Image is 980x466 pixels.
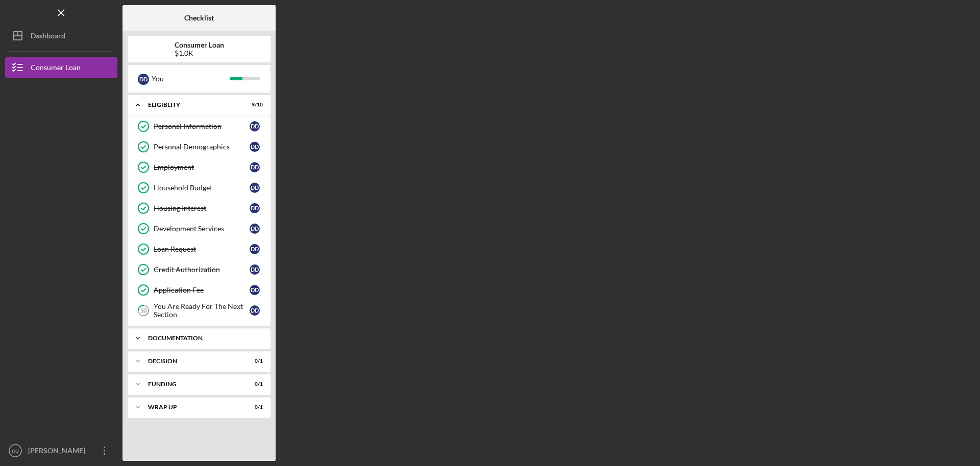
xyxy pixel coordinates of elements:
div: Documentation [148,335,258,341]
div: Development Services [154,225,250,233]
div: Housing Interest [154,204,250,212]
div: Personal Information [154,122,250,130]
div: D D [250,264,260,275]
div: You [152,70,230,87]
tspan: 10 [140,307,147,314]
div: Eligiblity [148,102,237,108]
a: Application FeeDD [133,280,265,300]
a: Personal DemographicsDD [133,137,265,157]
div: Personal Demographics [154,143,250,151]
a: Development ServicesDD [133,218,265,239]
a: Loan RequestDD [133,239,265,259]
div: Application Fee [154,286,250,294]
a: Housing InterestDD [133,198,265,218]
div: D D [138,74,149,85]
a: EmploymentDD [133,157,265,177]
div: D D [250,162,260,172]
div: [PERSON_NAME] [26,440,92,463]
a: Credit AuthorizationDD [133,259,265,280]
div: $1.0K [175,49,224,57]
button: Consumer Loan [5,57,117,78]
b: Consumer Loan [175,41,224,49]
a: Household BudgetDD [133,177,265,198]
div: Employment [154,163,250,171]
div: Loan Request [154,245,250,253]
text: DD [12,448,19,454]
div: 0 / 1 [244,381,263,387]
div: 0 / 1 [244,358,263,364]
div: Dashboard [31,26,65,49]
div: Credit Authorization [154,265,250,274]
a: 10You Are Ready For The Next SectionDD [133,300,265,321]
div: D D [250,305,260,316]
div: D D [250,203,260,213]
div: Wrap up [148,404,237,410]
div: Decision [148,358,237,364]
div: D D [250,224,260,234]
b: Checklist [184,14,214,22]
a: Personal InformationDD [133,116,265,137]
div: D D [250,142,260,152]
div: 0 / 1 [244,404,263,410]
button: Dashboard [5,26,117,46]
div: Consumer Loan [31,57,81,80]
div: Household Budget [154,184,250,192]
div: D D [250,285,260,295]
div: You Are Ready For The Next Section [154,302,250,319]
div: D D [250,244,260,254]
div: D D [250,183,260,193]
div: D D [250,121,260,131]
button: DD[PERSON_NAME] [5,440,117,461]
div: Funding [148,381,237,387]
div: 9 / 10 [244,102,263,108]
